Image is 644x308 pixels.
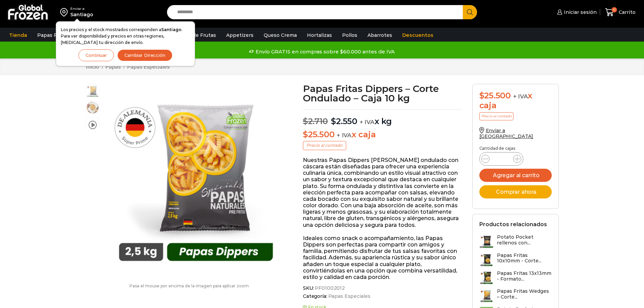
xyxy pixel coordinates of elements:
a: Papas Fritas 10x10mm - Corte... [479,253,552,267]
a: Pollos [339,29,361,42]
input: Product quantity [495,154,508,164]
p: Nuestras Papas Dippers [PERSON_NAME] ondulado con cáscara están diseñadas para ofrecer una experi... [303,157,462,228]
bdi: 25.500 [303,129,334,139]
bdi: 2.710 [303,116,328,126]
a: Papas Fritas Wedges – Corte... [479,288,552,303]
span: + IVA [513,93,528,100]
bdi: 25.500 [479,91,511,100]
div: Santiago [70,11,93,18]
span: PF01002012 [314,285,345,291]
span: SKU: [303,285,462,291]
nav: Breadcrumb [86,64,170,70]
span: dippers [86,84,99,98]
img: dippers [103,84,289,269]
h1: Papas Fritas Dippers – Corte Ondulado – Caja 10 kg [303,84,462,103]
a: Papas [105,64,121,70]
span: $ [479,91,484,100]
h2: Productos relacionados [479,221,547,228]
a: Papas Fritas 13x13mm - Formato... [479,270,552,285]
a: Appetizers [223,29,257,42]
bdi: 2.550 [331,116,357,126]
p: Pasa el mouse por encima de la imagen para aplicar zoom [86,284,293,288]
span: + IVA [337,132,352,139]
div: 1 / 3 [103,84,289,269]
button: Comprar ahora [479,185,552,198]
p: Ideales como snack o acompañamiento, las Papas Dippers son perfectas para compartir con amigos y ... [303,235,462,280]
a: Potato Pocket rellenos con... [479,234,552,249]
p: Precio al contado [303,141,346,150]
span: + IVA [360,119,375,125]
a: Descuentos [399,29,437,42]
a: 0 Carrito [603,4,637,20]
a: Inicio [86,64,99,70]
p: Cantidad de cajas [479,146,552,151]
p: x kg [303,110,462,126]
span: Iniciar sesión [562,9,597,16]
h3: Potato Pocket rellenos con... [497,234,552,246]
span: Carrito [617,9,636,16]
button: Agregar al carrito [479,169,552,182]
span: $ [303,129,308,139]
a: Queso Crema [260,29,300,42]
p: x caja [303,130,462,140]
a: Tienda [6,29,30,42]
img: address-field-icon.svg [60,6,70,18]
span: Categoría: [303,293,462,299]
a: Enviar a [GEOGRAPHIC_DATA] [479,127,533,139]
div: x caja [479,91,552,111]
a: Papas Especiales [327,293,371,299]
p: Los precios y el stock mostrados corresponden a . Para ver disponibilidad y precios en otras regi... [61,26,190,46]
span: $ [303,116,308,126]
a: Papas Fritas [34,29,71,42]
h3: Papas Fritas 13x13mm - Formato... [497,270,552,282]
h3: Papas Fritas Wedges – Corte... [497,288,552,300]
a: Abarrotes [364,29,396,42]
span: $ [331,116,336,126]
a: Pulpa de Frutas [174,29,219,42]
div: Enviar a [70,6,93,11]
button: Cambiar Dirección [117,49,172,61]
a: Hortalizas [304,29,335,42]
h3: Papas Fritas 10x10mm - Corte... [497,253,552,264]
button: Search button [463,5,477,19]
a: Papas Especiales [127,64,170,70]
strong: Santiago [161,27,182,32]
a: Iniciar sesión [555,5,597,19]
span: fto-4 [86,101,99,114]
button: Continuar [78,49,114,61]
p: Precio al contado [479,112,514,120]
span: 0 [612,7,617,13]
